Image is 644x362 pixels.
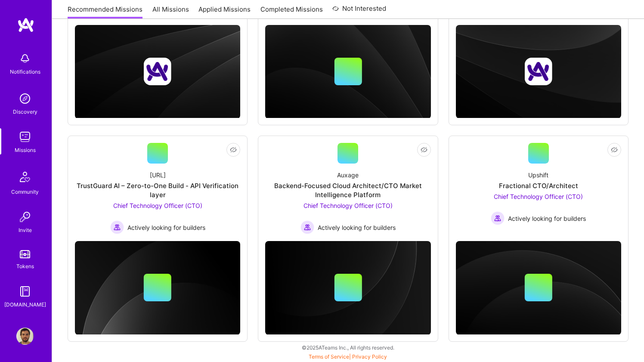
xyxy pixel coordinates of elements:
a: Not Interested [332,3,386,19]
img: tokens [20,250,30,258]
img: User Avatar [16,328,34,345]
span: Chief Technology Officer (CTO) [113,202,202,209]
img: Actively looking for builders [300,220,314,234]
div: Community [11,187,39,196]
img: cover [75,241,240,335]
span: Actively looking for builders [127,223,205,232]
img: Community [15,167,35,187]
span: Actively looking for builders [318,223,396,232]
div: Fractional CTO/Architect [499,181,578,190]
div: © 2025 ATeams Inc., All rights reserved. [52,337,644,358]
a: Terms of Service [309,353,349,360]
i: icon EyeClosed [230,146,237,153]
div: Upshift [528,170,548,179]
img: bell [16,50,34,67]
div: Discovery [13,107,37,116]
img: cover [456,241,621,335]
a: All Missions [152,5,189,19]
img: Actively looking for builders [491,211,505,225]
i: icon EyeClosed [421,146,427,153]
img: Actively looking for builders [110,220,124,234]
i: icon EyeClosed [611,146,618,153]
div: Missions [15,145,36,155]
span: Chief Technology Officer (CTO) [303,202,393,209]
span: | [309,353,387,360]
img: Invite [16,208,34,226]
a: User Avatar [14,328,36,345]
img: cover [456,25,621,118]
div: TrustGuard AI – Zero-to-One Build - API Verification layer [75,181,240,199]
span: Actively looking for builders [508,214,586,223]
div: Auxage [337,170,359,179]
a: AuxageBackend-Focused Cloud Architect/CTO Market Intelligence PlatformChief Technology Officer (C... [265,143,430,234]
img: teamwork [16,128,34,145]
div: Invite [19,226,32,235]
img: logo [17,17,34,33]
a: Applied Missions [198,5,251,19]
div: Tokens [16,262,34,271]
img: cover [75,25,240,118]
img: Company logo [144,58,171,85]
span: Chief Technology Officer (CTO) [494,193,583,200]
img: cover [265,25,430,118]
img: discovery [16,90,34,107]
a: [URL]TrustGuard AI – Zero-to-One Build - API Verification layerChief Technology Officer (CTO) Act... [75,143,240,234]
div: [URL] [150,170,166,179]
a: UpshiftFractional CTO/ArchitectChief Technology Officer (CTO) Actively looking for buildersActive... [456,143,621,234]
div: [DOMAIN_NAME] [4,300,46,309]
img: Company logo [525,58,552,85]
img: cover [265,241,430,335]
img: guide book [16,283,34,300]
a: Privacy Policy [352,353,387,360]
div: Backend-Focused Cloud Architect/CTO Market Intelligence Platform [265,181,430,199]
a: Recommended Missions [68,5,142,19]
a: Completed Missions [260,5,323,19]
div: Notifications [10,67,40,76]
